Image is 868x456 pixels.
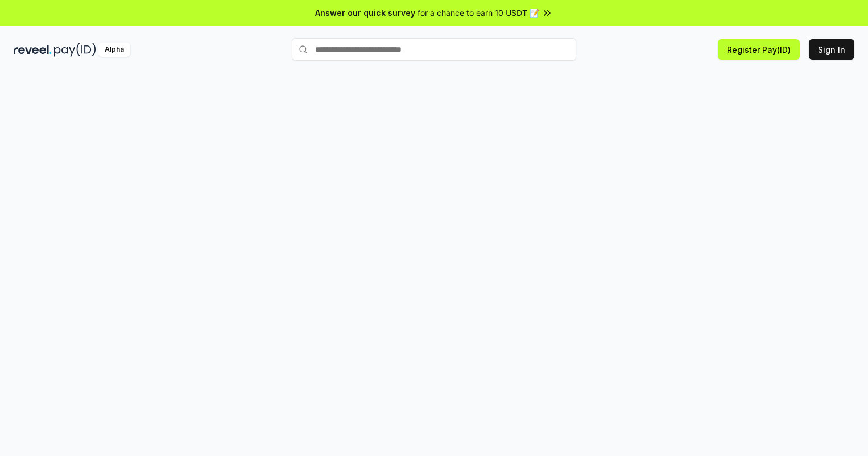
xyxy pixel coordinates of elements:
[809,39,854,60] button: Sign In
[418,7,539,19] span: for a chance to earn 10 USDT 📝
[315,7,415,19] span: Answer our quick survey
[98,43,130,57] div: Alpha
[54,43,96,57] img: pay_id
[718,39,800,60] button: Register Pay(ID)
[14,43,52,57] img: reveel_dark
